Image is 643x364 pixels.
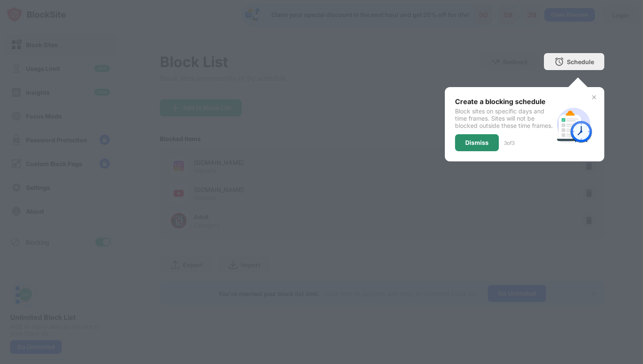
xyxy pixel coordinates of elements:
div: 3 of 3 [504,140,515,146]
img: schedule.svg [553,104,594,145]
div: Schedule [567,58,594,65]
div: Create a blocking schedule [455,97,553,106]
img: x-button.svg [591,94,597,101]
div: Dismiss [465,139,489,146]
div: Block sites on specific days and time frames. Sites will not be blocked outside these time frames. [455,107,553,129]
